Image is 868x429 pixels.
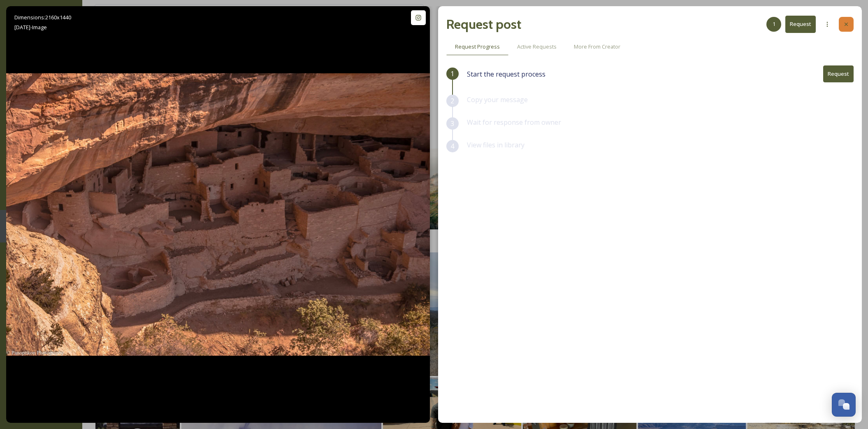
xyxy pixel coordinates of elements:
[6,73,430,356] img: A view of the Anasazi cliff-dwelling known as the "Cliff Palace" in Mesa Verde, Colorado. This co...
[467,118,561,127] span: Wait for response from owner
[450,69,454,79] span: 1
[467,95,528,104] span: Copy your message
[450,141,454,151] span: 4
[832,393,856,417] button: Open Chat
[455,43,500,51] span: Request Progress
[517,43,557,51] span: Active Requests
[14,23,47,31] span: [DATE] - Image
[773,20,775,28] span: 1
[467,140,525,149] span: View files in library
[446,14,521,34] h2: Request post
[823,65,854,82] button: Request
[450,96,454,106] span: 2
[450,119,454,128] span: 3
[574,43,620,51] span: More From Creator
[467,69,545,79] span: Start the request process
[785,16,816,33] button: Request
[14,14,71,21] span: Dimensions: 2160 x 1440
